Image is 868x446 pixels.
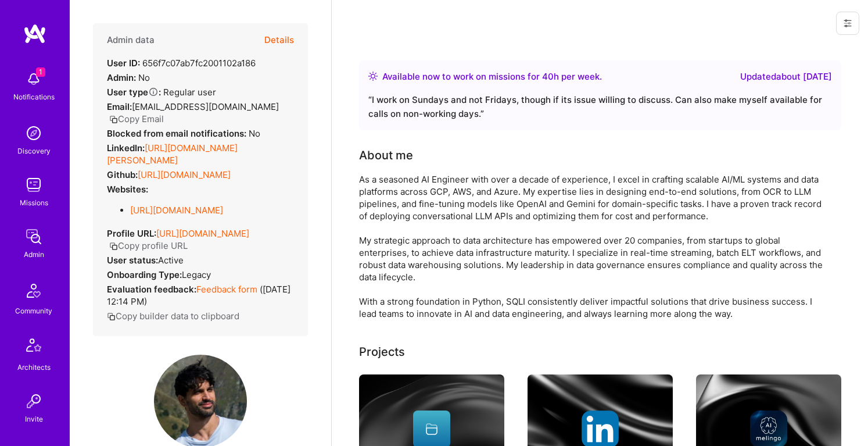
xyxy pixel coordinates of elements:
[22,390,45,413] img: Invite
[156,228,249,239] a: [URL][DOMAIN_NAME]
[107,72,136,83] strong: Admin:
[368,72,378,81] img: Availability
[264,23,294,57] button: Details
[107,255,158,266] strong: User status:
[36,67,45,77] span: 1
[740,70,832,84] div: Updated about [DATE]
[182,269,211,280] span: legacy
[22,225,45,248] img: admin teamwork
[17,361,51,373] div: Architects
[107,184,148,195] strong: Websites:
[359,147,413,164] div: About me
[107,128,249,139] strong: Blocked from email notifications:
[359,343,405,361] div: Projects
[107,58,140,69] strong: User ID:
[107,57,256,69] div: 656f7c07ab7fc2001102a186
[23,23,46,44] img: logo
[20,333,48,361] img: Architects
[359,173,824,320] div: As a seasoned AI Engineer with over a decade of experience, I excel in crafting scalable AI/ML sy...
[109,240,188,252] button: Copy profile URL
[107,101,132,112] strong: Email:
[107,284,196,295] strong: Evaluation feedback:
[107,86,216,98] div: Regular user
[24,248,44,261] div: Admin
[13,91,55,103] div: Notifications
[382,70,602,84] div: Available now to work on missions for h per week .
[368,93,832,121] div: “ I work on Sundays and not Fridays, though if its issue willing to discuss. Can also make myself...
[109,113,164,125] button: Copy Email
[22,67,45,91] img: bell
[158,255,184,266] span: Active
[107,312,116,321] i: icon Copy
[22,173,45,197] img: teamwork
[22,122,45,145] img: discovery
[107,310,239,322] button: Copy builder data to clipboard
[130,205,223,216] a: [URL][DOMAIN_NAME]
[132,101,279,112] span: [EMAIL_ADDRESS][DOMAIN_NAME]
[107,87,161,98] strong: User type :
[107,269,182,280] strong: Onboarding Type:
[20,197,48,209] div: Missions
[109,242,118,251] i: icon Copy
[107,142,238,166] a: [URL][DOMAIN_NAME][PERSON_NAME]
[196,284,257,295] a: Feedback form
[15,305,52,317] div: Community
[107,142,145,154] strong: LinkedIn:
[25,413,43,425] div: Invite
[109,115,118,124] i: icon Copy
[148,87,159,97] i: Help
[107,283,294,308] div: ( [DATE] 12:14 PM )
[17,145,51,157] div: Discovery
[138,169,231,180] a: [URL][DOMAIN_NAME]
[107,72,150,84] div: No
[20,277,48,305] img: Community
[107,169,138,180] strong: Github:
[107,127,260,140] div: No
[542,71,554,82] span: 40
[107,228,156,239] strong: Profile URL:
[107,35,155,45] h4: Admin data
